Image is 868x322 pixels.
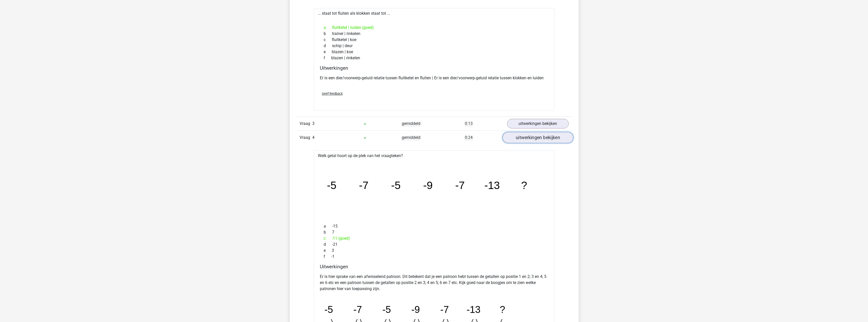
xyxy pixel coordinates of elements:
p: Er is hier sprake van een afwisselend patroon. Dit betekent dat je een patroon hebt tussen de get... [320,274,548,292]
div: blazen | koe [320,49,548,55]
span: d [324,43,332,49]
span: gemiddeld [402,121,420,126]
span: Geef feedback [322,92,343,96]
tspan: -13 [484,179,500,191]
div: fluitketel | luiden (goed) [320,25,548,31]
span: Vraag [300,121,312,127]
tspan: -13 [466,304,480,315]
span: 3 [312,121,315,126]
h4: Uitwerkingen [320,65,548,71]
div: -15 [320,223,548,229]
tspan: ? [500,304,505,315]
span: e [324,248,332,254]
div: -11 (goed) [320,235,548,241]
a: uitwerkingen bekijken [502,132,573,143]
a: uitwerkingen bekijken [507,119,569,128]
tspan: -7 [440,304,449,315]
div: blazen | rinkelen [320,55,548,61]
tspan: -7 [353,304,362,315]
span: b [324,229,332,235]
div: 3 [320,248,548,254]
span: 4 [312,135,315,140]
span: gemiddeld [402,135,420,140]
div: 7 [320,229,548,235]
span: a [324,223,332,229]
tspan: -7 [455,179,465,191]
span: f [324,55,331,61]
h4: Uitwerkingen [320,264,548,270]
span: a [324,25,332,31]
span: c [324,37,332,43]
div: -1 [320,254,548,260]
tspan: -5 [382,304,391,315]
div: fluitketel | koe [320,37,548,43]
span: 0:13 [465,121,473,126]
span: b [324,31,332,37]
p: Er is een dier/voorwerp-geluid relatie tussen fluitketel en fluiten | Er is een dier/voorwerp-gel... [320,75,548,81]
tspan: ? [521,179,527,191]
div: schip | deur [320,43,548,49]
tspan: -9 [423,179,433,191]
tspan: -9 [411,304,420,315]
tspan: -5 [391,179,401,191]
tspan: -7 [359,179,368,191]
tspan: -5 [327,179,337,191]
tspan: -5 [324,304,333,315]
div: trainer | rinkelen [320,31,548,37]
span: d [324,241,332,248]
span: e [324,49,332,55]
span: f [324,254,331,260]
span: 0:24 [465,135,473,140]
div: ... staat tot fluiten als klokken staat tot ... [314,8,555,110]
span: Vraag [300,135,312,141]
div: -21 [320,241,548,248]
span: c [324,235,332,241]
